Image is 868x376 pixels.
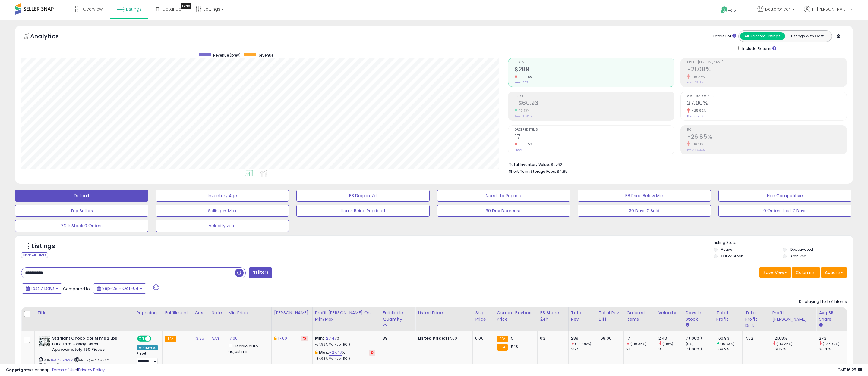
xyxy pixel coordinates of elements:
button: Actions [821,267,847,278]
div: 2.43 [658,336,683,341]
small: (10.73%) [720,341,734,346]
div: Fulfillment [165,310,189,316]
button: 7D InStock 0 Orders [15,220,148,232]
b: Total Inventory Value: [509,162,550,167]
span: Ordered Items [515,128,674,132]
span: Overview [83,6,103,12]
div: -68.25 [716,346,742,352]
label: Active [721,247,732,252]
div: -60.93 [716,336,742,341]
b: Starlight Chocolate Mints 2 Lbs Bulk Hard Candy Discs Approximately 160 Pieces [52,336,125,354]
div: Profit [PERSON_NAME] [772,310,814,322]
small: FBA [497,344,508,351]
div: 7.32 [745,336,765,341]
span: 2025-10-12 16:25 GMT [838,367,862,373]
div: % [315,350,376,361]
div: 289 [571,336,596,341]
div: Profit [PERSON_NAME] on Min/Max [315,310,378,322]
small: (-19.05%) [630,341,647,346]
span: Avg. Buybox Share [687,95,847,98]
div: -68.00 [598,336,619,341]
small: Prev: 21 [515,148,524,152]
div: Ordered Items [626,310,653,322]
small: -10.31% [690,142,703,147]
div: 7 (100%) [686,346,714,352]
a: Help [716,2,748,20]
div: Displaying 1 to 1 of 1 items [799,299,847,305]
button: Columns [792,267,820,278]
a: -27.47 [329,350,342,356]
i: Get Help [720,6,728,14]
button: Filters [249,267,272,278]
a: Privacy Policy [78,367,105,373]
b: Listed Price: [418,335,445,341]
small: Prev: -19.12% [687,81,703,84]
b: Short Term Storage Fees: [509,169,556,174]
span: 15 [510,335,513,341]
small: (-19%) [662,341,674,346]
div: 89 [383,336,411,341]
span: Compared to: [63,286,91,292]
span: $4.85 [557,169,568,174]
span: ROI [687,128,847,132]
button: Top Sellers [15,205,148,217]
small: Prev: -24.34% [687,148,705,152]
div: 27% [819,336,847,341]
a: 17.00 [278,335,287,341]
small: (-19.05%) [575,341,591,346]
label: Deactivated [790,247,813,252]
div: Title [37,310,131,316]
div: Days In Stock [686,310,711,322]
div: Totals For [713,33,736,39]
div: 21 [626,346,655,352]
small: (0%) [686,341,694,346]
div: Velocity [658,310,680,316]
button: Items Being Repriced [296,205,430,217]
div: Clear All Filters [21,252,48,258]
button: Save View [759,267,791,278]
small: -25.82% [690,108,706,113]
a: B00YJD2KAM [51,357,73,362]
div: ASIN: [39,336,129,374]
div: Preset: [137,352,158,365]
small: Prev: 36.40% [687,114,703,118]
span: DataHub [163,6,181,12]
button: Needs to Reprice [437,190,570,202]
div: Repricing [137,310,160,316]
div: % [315,336,376,347]
div: Win BuyBox [137,345,158,350]
div: 0% [540,336,564,341]
img: 5120l5UwpaL._SL40_.jpg [39,336,51,347]
label: Archived [790,253,806,259]
div: Total Profit [716,310,740,322]
div: 357 [571,346,596,352]
div: 36.4% [819,346,847,352]
h2: 17 [515,133,674,141]
small: -19.05% [517,75,532,79]
div: Disable auto adjust min [228,343,267,354]
div: 17 [626,336,655,341]
div: [PERSON_NAME] [274,310,310,316]
button: Velocity zero [156,220,289,232]
div: -21.08% [772,336,816,341]
span: Revenue (prev) [213,53,241,58]
a: -27.47 [324,335,336,341]
span: Revenue [258,53,273,58]
p: -34.98% Markup (ROI) [315,357,376,361]
label: Out of Stock [721,253,743,259]
span: Hi [PERSON_NAME] [812,6,848,12]
button: Non Competitive [718,190,852,202]
button: Inventory Age [156,190,289,202]
button: 0 Orders Last 7 Days [718,205,852,217]
div: Avg BB Share [819,310,844,322]
button: Default [15,190,148,202]
h2: 27.00% [687,100,847,108]
span: Listings [126,6,142,12]
div: 3 [658,346,683,352]
div: Tooltip anchor [181,3,191,9]
div: Ship Price [475,310,492,322]
small: Prev: $357 [515,81,528,84]
small: Avg BB Share. [819,322,822,328]
div: Total Rev. Diff. [598,310,621,322]
span: Profit [PERSON_NAME] [687,61,847,64]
